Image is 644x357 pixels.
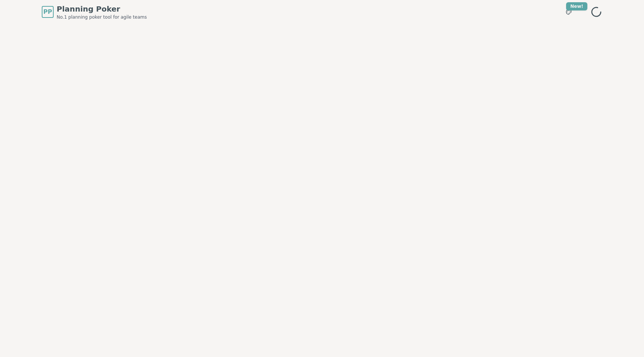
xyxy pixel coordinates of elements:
span: PP [43,7,52,16]
span: No.1 planning poker tool for agile teams [57,14,147,20]
span: Planning Poker [57,4,147,14]
div: New! [566,2,587,10]
button: New! [562,5,575,19]
a: PPPlanning PokerNo.1 planning poker tool for agile teams [42,4,147,20]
